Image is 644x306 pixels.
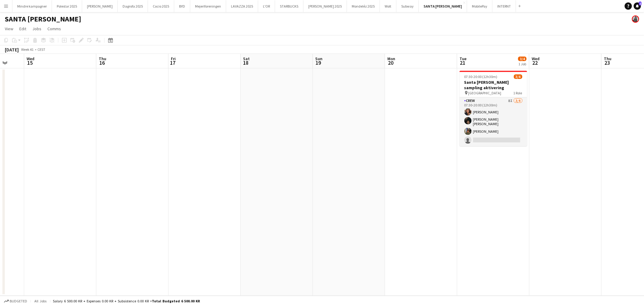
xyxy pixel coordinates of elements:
[396,0,419,12] button: Subway
[118,0,148,12] button: Dagrofa 2025
[52,0,82,12] button: Polestar 2025
[226,0,258,12] button: LAVAZZA 2025
[347,0,380,12] button: Mondeléz 2025
[492,0,516,12] button: INTERNT
[315,56,322,61] span: Sun
[634,2,641,10] a: 1
[82,0,118,12] button: [PERSON_NAME]
[27,56,34,61] span: Wed
[32,26,41,31] span: Jobs
[5,15,81,24] h1: SANTA [PERSON_NAME]
[3,298,28,304] button: Budgeted
[275,0,303,12] button: STARBUCKS
[152,299,200,303] span: Total Budgeted 6 500.00 KR
[380,0,396,12] button: Wolt
[190,0,226,12] button: Mejeriforeningen
[26,59,34,66] span: 15
[532,56,540,61] span: Wed
[20,47,35,52] span: Week 41
[98,59,106,66] span: 16
[10,299,27,303] span: Budgeted
[258,0,275,12] button: L'OR
[386,59,395,66] span: 20
[460,71,527,146] app-job-card: 07:30-20:00 (12h30m)3/4Santa [PERSON_NAME] sampling aktivering [GEOGRAPHIC_DATA]1 RoleCrew8I3/407...
[12,0,52,12] button: Mindre kampagner
[460,80,527,90] h3: Santa [PERSON_NAME] sampling aktivering
[170,59,176,66] span: 17
[464,74,498,79] span: 07:30-20:00 (12h30m)
[37,47,45,52] div: CEST
[419,0,467,12] button: SANTA [PERSON_NAME]
[99,56,106,61] span: Thu
[603,59,611,66] span: 23
[30,25,44,33] a: Jobs
[17,25,29,33] a: Edit
[242,59,250,66] span: 18
[19,26,26,31] span: Edit
[303,0,347,12] button: [PERSON_NAME] 2025
[632,15,639,23] app-user-avatar: Mia Tidemann
[314,59,322,66] span: 19
[468,91,501,95] span: [GEOGRAPHIC_DATA]
[514,91,522,95] span: 1 Role
[387,56,395,61] span: Mon
[47,26,61,31] span: Comms
[531,59,540,66] span: 22
[639,2,642,5] span: 1
[53,299,200,303] div: Salary 6 500.00 KR + Expenses 0.00 KR + Subsistence 0.00 KR =
[460,56,466,61] span: Tue
[460,97,527,146] app-card-role: Crew8I3/407:30-20:00 (12h30m)[PERSON_NAME][PERSON_NAME] [PERSON_NAME][PERSON_NAME]
[5,26,13,31] span: View
[174,0,190,12] button: BYD
[518,62,526,66] div: 1 Job
[514,74,522,79] span: 3/4
[467,0,492,12] button: MobilePay
[148,0,174,12] button: Cocio 2025
[33,299,48,303] span: All jobs
[604,56,611,61] span: Thu
[518,57,527,61] span: 3/4
[459,59,466,66] span: 21
[45,25,63,33] a: Comms
[2,25,16,33] a: View
[5,47,19,53] div: [DATE]
[243,56,250,61] span: Sat
[171,56,176,61] span: Fri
